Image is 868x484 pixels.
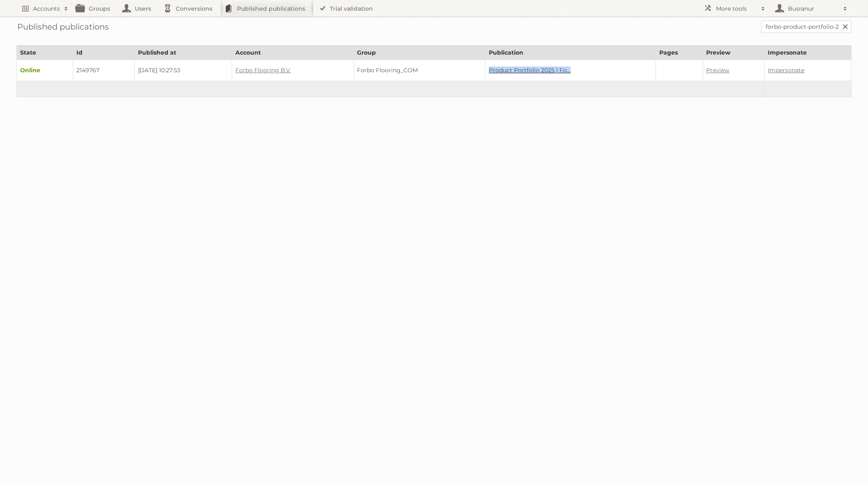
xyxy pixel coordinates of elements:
span: [DATE] 10:27:53 [138,67,180,74]
th: Preview [703,46,764,60]
a: Forbo Flooring B.V. [235,67,291,74]
th: Id [73,46,135,60]
a: Preview [707,67,730,74]
th: Published at [135,46,232,60]
td: 2149767 [73,60,135,81]
a: Impersonate [768,67,805,74]
td: Forbo Flooring_COM [354,60,485,81]
th: Account [232,46,354,60]
h2: Busranur [786,5,839,13]
td: Online [17,60,73,81]
th: Pages [656,46,703,60]
th: Group [354,46,485,60]
a: Product Portfolio 2025 | Fo... [489,67,571,74]
h2: Accounts [33,5,60,13]
h2: More tools [716,5,757,13]
th: State [17,46,73,60]
th: Impersonate [764,46,851,60]
th: Publication [485,46,656,60]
